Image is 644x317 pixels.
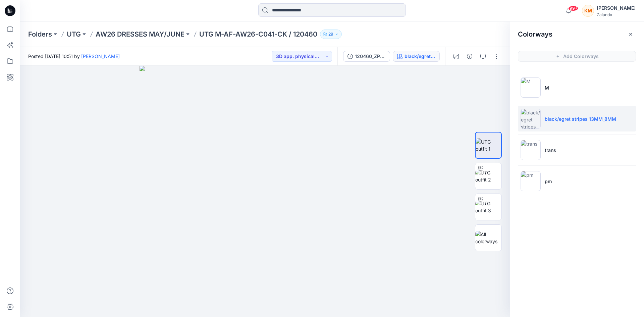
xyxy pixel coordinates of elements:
a: AW26 DRESSES MAY/JUNE [96,30,184,39]
img: All colorways [475,231,501,245]
p: UTG M-AF-AW26-C041-CK / 120460 [199,30,317,39]
button: Details [464,51,475,62]
a: UTG [67,30,81,39]
img: eyJhbGciOiJIUzI1NiIsImtpZCI6IjAiLCJzbHQiOiJzZXMiLCJ0eXAiOiJKV1QifQ.eyJkYXRhIjp7InR5cGUiOiJzdG9yYW... [140,66,391,317]
a: [PERSON_NAME] [81,53,120,59]
p: pm [545,178,552,185]
p: M [545,84,549,91]
a: Folders [28,30,52,39]
img: UTG outfit 1 [476,138,501,152]
p: trans [545,147,556,154]
div: black/egret stripes 13MM_8MM [405,53,435,60]
img: UTG outfit 2 [475,169,501,183]
h2: Colorways [518,30,552,38]
p: black/egret stripes 13MM_8MM [545,115,616,122]
div: [PERSON_NAME] [597,4,636,12]
p: 29 [328,31,333,38]
button: black/egret stripes 13MM_8MM [393,51,440,62]
button: 120460_ZPL_DEV [343,51,390,62]
div: KM [582,5,594,17]
span: Posted [DATE] 10:51 by [28,53,120,60]
img: UTG outfit 3 [475,200,501,214]
button: 29 [320,30,342,39]
div: Zalando [597,12,636,17]
img: trans [521,140,541,160]
img: black/egret stripes 13MM_8MM [521,109,541,129]
span: 99+ [568,6,578,11]
img: pm [521,171,541,191]
img: M [521,77,541,98]
div: 120460_ZPL_DEV [355,53,386,60]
